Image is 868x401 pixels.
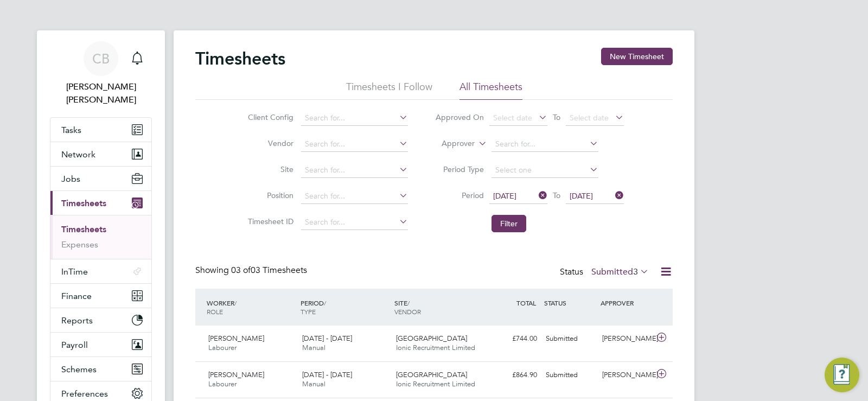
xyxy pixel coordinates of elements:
div: STATUS [541,293,598,313]
span: Manual [302,343,325,352]
span: CB [92,52,110,66]
label: Approved On [435,112,484,122]
span: / [407,298,410,307]
span: InTime [61,266,88,277]
span: Select date [493,113,532,123]
span: [DATE] - [DATE] [302,334,352,343]
span: [GEOGRAPHIC_DATA] [396,334,467,343]
input: Search for... [301,215,408,230]
div: Timesheets [50,215,151,259]
label: Position [245,190,293,200]
div: £744.00 [485,330,541,348]
span: [DATE] [570,191,593,201]
span: 03 of [231,265,251,276]
span: To [550,110,564,124]
div: Submitted [541,366,598,384]
span: [PERSON_NAME] [208,334,264,343]
button: Engage Resource Center [825,358,859,392]
button: Network [50,142,151,166]
span: TYPE [301,307,316,316]
li: All Timesheets [459,80,522,100]
a: CB[PERSON_NAME] [PERSON_NAME] [50,41,152,106]
label: Period Type [435,164,484,174]
input: Select one [492,163,598,178]
input: Search for... [301,137,408,152]
div: APPROVER [598,293,654,313]
label: Approver [426,138,475,149]
div: Submitted [541,330,598,348]
label: Submitted [591,266,649,277]
span: Labourer [208,343,237,352]
span: Preferences [61,389,108,399]
span: ROLE [207,307,223,316]
label: Vendor [245,138,293,148]
a: Expenses [61,239,98,250]
div: PERIOD [298,293,392,321]
span: 03 Timesheets [231,265,307,276]
span: Reports [61,315,93,326]
span: Network [61,149,95,160]
button: Reports [50,308,151,332]
button: New Timesheet [601,48,673,65]
button: Payroll [50,333,151,357]
div: [PERSON_NAME] [598,366,654,384]
div: [PERSON_NAME] [598,330,654,348]
div: Showing [195,265,309,276]
input: Search for... [301,111,408,126]
span: Timesheets [61,198,106,208]
button: Filter [492,215,526,232]
span: / [234,298,237,307]
span: Payroll [61,340,88,350]
span: Select date [570,113,609,123]
button: Schemes [50,357,151,381]
label: Client Config [245,112,293,122]
span: VENDOR [394,307,421,316]
input: Search for... [301,163,408,178]
span: Ionic Recruitment Limited [396,343,475,352]
input: Search for... [301,189,408,204]
span: Manual [302,379,325,389]
span: Labourer [208,379,237,389]
span: [DATE] - [DATE] [302,370,352,379]
div: SITE [392,293,486,321]
span: Schemes [61,364,97,374]
label: Timesheet ID [245,217,293,226]
label: Site [245,164,293,174]
span: [PERSON_NAME] [208,370,264,379]
span: Tasks [61,125,81,135]
span: [DATE] [493,191,516,201]
button: Finance [50,284,151,308]
a: Timesheets [61,224,106,234]
input: Search for... [492,137,598,152]
a: Tasks [50,118,151,142]
h2: Timesheets [195,48,285,69]
li: Timesheets I Follow [346,80,432,100]
button: Jobs [50,167,151,190]
span: 3 [633,266,638,277]
div: £864.90 [485,366,541,384]
span: Jobs [61,174,80,184]
div: WORKER [204,293,298,321]
span: Connor Batty [50,80,152,106]
span: / [324,298,326,307]
span: To [550,188,564,202]
div: Status [560,265,651,280]
span: TOTAL [516,298,536,307]
button: InTime [50,259,151,283]
label: Period [435,190,484,200]
button: Timesheets [50,191,151,215]
span: Finance [61,291,92,301]
span: [GEOGRAPHIC_DATA] [396,370,467,379]
span: Ionic Recruitment Limited [396,379,475,389]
